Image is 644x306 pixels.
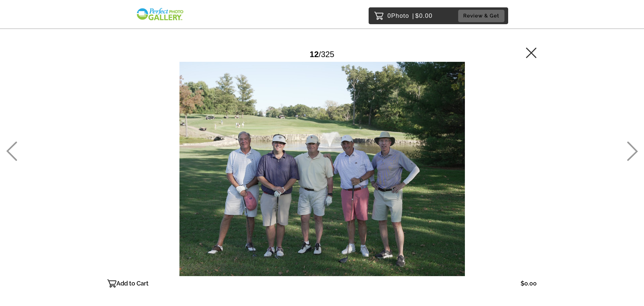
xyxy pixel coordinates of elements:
span: Photo [391,10,409,21]
span: 12 [310,50,319,59]
img: Snapphound Logo [136,7,184,21]
span: | [412,12,414,19]
div: / [310,47,334,61]
p: Add to Cart [116,278,149,289]
span: 325 [321,50,334,59]
a: Review & Get [458,10,506,22]
button: Review & Get [458,10,504,22]
p: 0 $0.00 [387,10,433,21]
p: $0.00 [521,278,537,289]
